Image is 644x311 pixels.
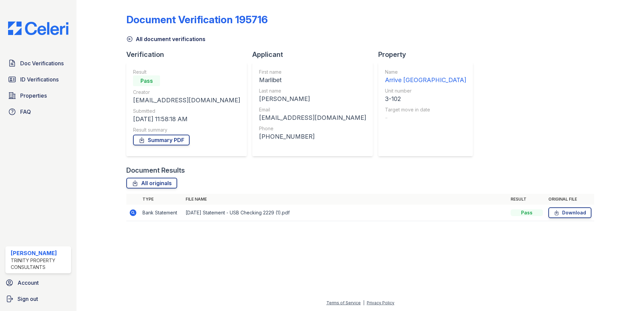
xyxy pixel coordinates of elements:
[20,92,47,100] span: Properties
[326,300,361,305] a: Terms of Service
[20,108,31,116] span: FAQ
[133,69,240,75] div: Result
[259,88,366,94] div: Last name
[385,75,466,85] div: Arrive [GEOGRAPHIC_DATA]
[126,35,205,43] a: All document verifications
[508,194,546,205] th: Result
[133,75,160,86] div: Pass
[546,194,594,205] th: Original file
[259,94,366,104] div: [PERSON_NAME]
[11,257,68,271] div: Trinity Property Consultants
[133,96,240,105] div: [EMAIL_ADDRESS][DOMAIN_NAME]
[367,300,394,305] a: Privacy Policy
[5,89,71,102] a: Properties
[385,113,466,123] div: -
[3,276,74,289] a: Account
[18,279,39,287] span: Account
[183,194,508,205] th: File name
[126,13,268,26] div: Document Verification 195716
[385,94,466,104] div: 3-102
[140,194,183,205] th: Type
[3,22,74,35] img: CE_Logo_Blue-a8612792a0a2168367f1c8372b55b34899dd931a85d93a1a3d3e32e68fde9ad4.png
[259,75,366,85] div: Marlibet
[126,178,177,188] a: All originals
[363,300,364,305] div: |
[140,205,183,221] td: Bank Statement
[5,73,71,86] a: ID Verifications
[259,113,366,123] div: [EMAIL_ADDRESS][DOMAIN_NAME]
[133,135,190,145] a: Summary PDF
[259,125,366,132] div: Phone
[18,295,38,303] span: Sign out
[378,50,478,59] div: Property
[385,69,466,75] div: Name
[11,249,68,257] div: [PERSON_NAME]
[259,69,366,75] div: First name
[133,89,240,96] div: Creator
[20,75,59,83] span: ID Verifications
[126,166,185,175] div: Document Results
[548,207,591,218] a: Download
[3,292,74,306] a: Sign out
[252,50,378,59] div: Applicant
[20,59,64,67] span: Doc Verifications
[385,69,466,85] a: Name Arrive [GEOGRAPHIC_DATA]
[385,106,466,113] div: Target move in date
[133,108,240,114] div: Submitted
[259,106,366,113] div: Email
[259,132,366,141] div: [PHONE_NUMBER]
[5,57,71,70] a: Doc Verifications
[5,105,71,118] a: FAQ
[133,114,240,124] div: [DATE] 11:58:18 AM
[183,205,508,221] td: [DATE] Statement - USB Checking 2229 (1).pdf
[511,209,543,216] div: Pass
[126,50,252,59] div: Verification
[133,127,240,133] div: Result summary
[385,88,466,94] div: Unit number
